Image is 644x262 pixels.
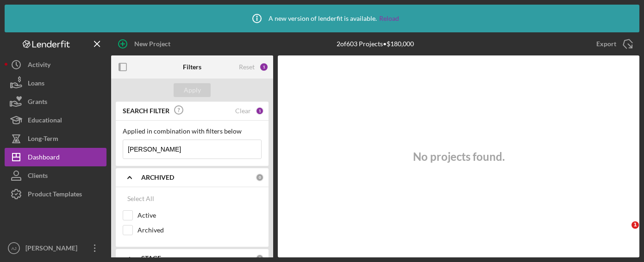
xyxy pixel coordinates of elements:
iframe: Intercom live chat [613,221,635,244]
div: Grants [28,92,47,113]
div: Loans [28,74,44,95]
button: Educational [5,111,106,129]
div: 1 [256,107,264,115]
button: Dashboard [5,148,106,166]
div: Clear [235,107,251,115]
div: Reset [239,63,255,71]
div: Dashboard [28,148,60,169]
span: 1 [631,221,639,229]
button: Clients [5,166,106,185]
div: Long-Term [28,129,58,150]
div: 2 of 603 Projects • $180,000 [337,40,414,48]
button: New Project [111,35,180,53]
label: Archived [138,225,262,235]
button: Select All [123,189,159,208]
div: [PERSON_NAME] [23,239,83,260]
b: ARCHIVED [141,174,174,181]
button: Apply [174,83,211,97]
div: Applied in combination with filters below [123,128,262,135]
h3: No projects found. [413,150,505,163]
div: Product Templates [28,185,82,206]
button: Activity [5,55,106,74]
div: Activity [28,55,50,76]
button: Loans [5,74,106,92]
a: Reload [379,15,399,22]
label: Active [138,211,262,220]
button: Export [587,35,639,53]
text: AJ [11,246,16,251]
div: Export [596,35,616,53]
button: Grants [5,92,106,111]
div: Educational [28,111,62,132]
div: 0 [256,173,264,182]
div: 1 [259,62,269,72]
b: Filters [183,63,201,71]
div: Clients [28,166,48,187]
div: A new version of lenderfit is available. [245,7,399,30]
b: SEARCH FILTER [123,107,169,115]
button: Long-Term [5,129,106,148]
b: STAGE [141,255,161,262]
div: New Project [134,35,170,53]
button: Product Templates [5,185,106,203]
div: Select All [127,189,154,208]
div: Apply [184,83,201,97]
button: AJ[PERSON_NAME] [5,239,106,257]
